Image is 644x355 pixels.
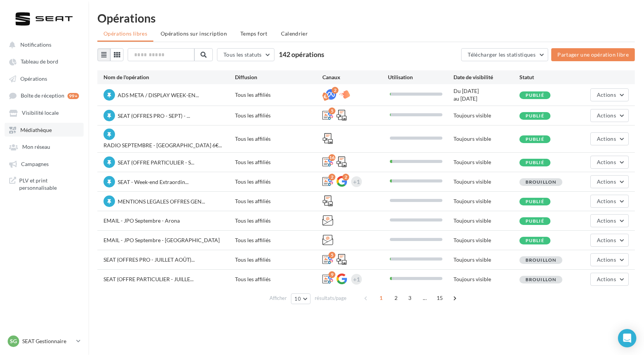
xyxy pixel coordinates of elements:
span: Brouillon [526,179,557,185]
div: Tous les affiliés [235,91,322,99]
button: Actions [590,175,629,188]
div: 2 [342,174,349,181]
div: Tous les affiliés [235,236,322,244]
span: EMAIL - JPO Septembre - Arona [103,217,180,224]
div: Date de visibilité [453,73,519,81]
button: Tous les statuts [217,48,274,61]
span: Campagnes [21,161,49,167]
button: Actions [590,234,629,247]
span: 142 opérations [279,50,324,59]
span: EMAIL - JPO Septembre - [GEOGRAPHIC_DATA] [103,237,220,243]
div: Opérations [97,12,635,24]
span: Actions [597,237,616,243]
a: Boîte de réception 99+ [5,88,84,103]
span: Actions [597,217,616,224]
span: Publié [526,238,544,243]
button: Notifications [5,37,80,51]
span: Mon réseau [22,144,50,150]
span: Médiathèque [20,127,52,133]
button: Actions [590,156,629,169]
button: Actions [590,195,629,208]
span: Actions [597,256,616,263]
button: Actions [590,214,629,227]
span: 2 [390,292,402,304]
div: Diffusion [235,73,322,81]
span: SEAT (OFFRES PRO - JUILLET AOÛT)... [103,256,195,263]
button: Actions [590,88,629,101]
button: Actions [590,253,629,266]
span: Publié [526,160,544,165]
div: 99+ [67,93,79,99]
div: Toujours visible [453,217,519,225]
a: Tableau de bord [5,54,84,68]
div: Tous les affiliés [235,197,322,205]
div: Toujours visible [453,197,519,205]
div: Du [DATE] au [DATE] [453,87,519,103]
span: SEAT (OFFRES PRO - SEPT) - ... [118,112,190,119]
span: RADIO SEPTEMBRE - [GEOGRAPHIC_DATA] 6€... [103,142,222,148]
button: Partager une opération libre [551,48,635,61]
span: Actions [597,91,616,98]
span: SEAT - Week-end Extraordin... [118,179,189,185]
span: SEAT (OFFRE PARTICULIER - JUILLE... [103,276,194,282]
span: Publié [526,113,544,119]
p: SEAT Gestionnaire [22,337,73,345]
span: Visibilité locale [22,110,59,116]
div: Toujours visible [453,135,519,143]
div: Toujours visible [453,178,519,186]
span: Opérations sur inscription [161,30,227,37]
div: 2 [329,174,335,181]
span: Télécharger les statistiques [468,51,536,58]
a: Opérations [5,72,84,85]
span: Actions [597,159,616,165]
div: 5 [329,252,335,259]
span: Boîte de réception [21,93,64,99]
div: Nom de l'opération [103,73,235,81]
div: 2 [332,87,338,94]
a: Mon réseau [5,140,84,153]
span: Actions [597,276,616,282]
div: Canaux [322,73,388,81]
div: +1 [353,176,360,187]
span: 1 [375,292,387,304]
span: SG [10,337,17,345]
a: Visibilité locale [5,106,84,119]
span: SEAT (OFFRE PARTICULIER - S... [118,159,194,166]
span: Tableau de bord [21,59,58,65]
div: Tous les affiliés [235,158,322,166]
span: PLV et print personnalisable [19,177,79,192]
div: Statut [519,73,585,81]
span: Publié [526,199,544,204]
button: Actions [590,132,629,145]
button: Actions [590,109,629,122]
div: Open Intercom Messenger [618,329,636,347]
div: Tous les affiliés [235,217,322,225]
div: Utilisation [388,73,453,81]
a: SG SEAT Gestionnaire [6,334,82,348]
span: 10 [294,296,301,302]
span: Tous les statuts [223,51,262,58]
div: 16 [329,154,335,161]
a: PLV et print personnalisable [5,174,84,195]
a: Campagnes [5,157,84,171]
span: ... [419,292,431,304]
div: Tous les affiliés [235,275,322,283]
div: Tous les affiliés [235,135,322,143]
button: 10 [291,293,310,304]
span: Publié [526,136,544,142]
div: Tous les affiliés [235,178,322,186]
span: Publié [526,92,544,98]
div: Tous les affiliés [235,112,322,119]
span: Brouillon [526,257,557,263]
span: résultats/page [315,295,347,302]
span: Temps fort [240,30,268,37]
button: Télécharger les statistiques [461,48,548,61]
a: Médiathèque [5,123,84,137]
span: Opérations [20,75,47,82]
span: Calendrier [281,30,308,37]
div: Toujours visible [453,112,519,119]
div: 9 [329,271,335,278]
span: MENTIONS LEGALES OFFRES GEN... [118,198,205,205]
span: ADS META / DISPLAY WEEK-EN... [118,92,199,98]
div: Toujours visible [453,275,519,283]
